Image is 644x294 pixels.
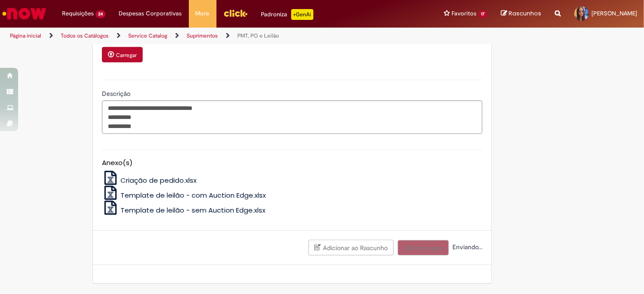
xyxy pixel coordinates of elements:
span: Requisições [62,9,94,18]
a: Template de leilão - sem Auction Edge.xlsx [102,205,266,215]
a: Suprimentos [187,32,218,39]
span: Enviando... [451,243,482,251]
button: Carregar anexo de Anexar evidência de negociação que nos ajude a calcular o preço net para o pedi... [102,47,143,62]
a: Página inicial [10,32,41,39]
p: +GenAi [291,9,313,20]
span: 17 [478,10,487,18]
span: Rascunhos [509,9,541,18]
a: Rascunhos [501,9,541,18]
a: Template de leilão - com Auction Edge.xlsx [102,190,266,200]
span: Template de leilão - com Auction Edge.xlsx [120,190,266,200]
span: Template de leilão - sem Auction Edge.xlsx [120,205,265,215]
small: Carregar [116,52,137,59]
textarea: Descrição [102,100,482,133]
span: Despesas Corporativas [119,9,182,18]
a: Todos os Catálogos [61,32,109,39]
img: click_logo_yellow_360x200.png [223,6,248,20]
span: Descrição [102,90,132,98]
span: More [196,9,210,18]
span: Favoritos [452,9,476,18]
span: [PERSON_NAME] [591,9,637,17]
a: Criação de pedido.xlsx [102,175,197,185]
span: 24 [96,10,106,18]
a: Service Catalog [128,32,167,39]
img: ServiceNow [1,5,48,23]
h5: Anexo(s) [102,159,482,167]
div: Padroniza [261,9,313,20]
a: PMT, PO e Leilão [237,32,279,39]
ul: Trilhas de página [7,28,423,44]
span: Criação de pedido.xlsx [120,175,197,185]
